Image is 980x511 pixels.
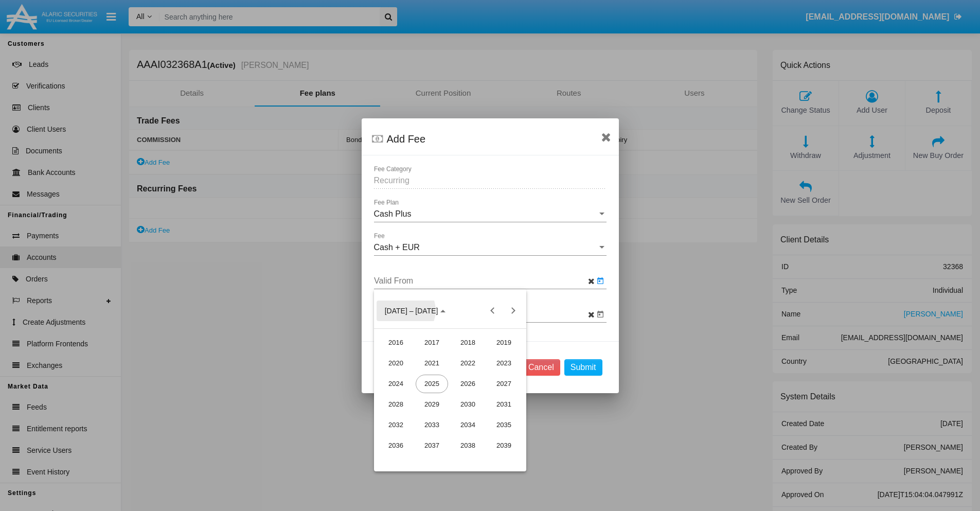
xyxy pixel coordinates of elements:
div: 2022 [452,354,484,373]
td: 2031 [486,394,522,415]
td: 2027 [486,374,522,394]
td: 2032 [378,415,414,435]
div: 2035 [488,416,520,434]
td: 2018 [450,332,486,353]
div: 2033 [416,416,448,434]
td: 2017 [414,332,450,353]
div: 2020 [380,354,412,373]
td: 2019 [486,332,522,353]
td: 2034 [450,415,486,435]
td: 2026 [450,374,486,394]
div: 2034 [452,416,484,434]
div: 2030 [452,395,484,414]
td: 2020 [378,353,414,374]
div: 2037 [416,436,448,455]
td: 2035 [486,415,522,435]
div: 2038 [452,436,484,455]
div: 2026 [452,375,484,393]
div: 2023 [488,354,520,373]
button: Next 20 years [503,301,523,321]
td: 2022 [450,353,486,374]
button: Previous 20 years [482,301,503,321]
div: 2018 [452,333,484,352]
div: 2019 [488,333,520,352]
div: 2025 [416,375,448,393]
div: 2017 [416,333,448,352]
div: 2039 [488,436,520,455]
td: 2039 [486,435,522,456]
td: 2021 [414,353,450,374]
div: 2024 [380,375,412,393]
button: Choose date [377,301,454,321]
td: 2036 [378,435,414,456]
td: 2016 [378,332,414,353]
td: 2038 [450,435,486,456]
div: 2032 [380,416,412,434]
div: 2031 [488,395,520,414]
div: 2036 [380,436,412,455]
td: 2025 [414,374,450,394]
td: 2028 [378,394,414,415]
td: 2024 [378,374,414,394]
td: 2023 [486,353,522,374]
td: 2029 [414,394,450,415]
td: 2037 [414,435,450,456]
td: 2030 [450,394,486,415]
div: 2029 [416,395,448,414]
div: 2027 [488,375,520,393]
div: 2016 [380,333,412,352]
span: [DATE] – [DATE] [385,307,438,315]
td: 2033 [414,415,450,435]
div: 2028 [380,395,412,414]
div: 2021 [416,354,448,373]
